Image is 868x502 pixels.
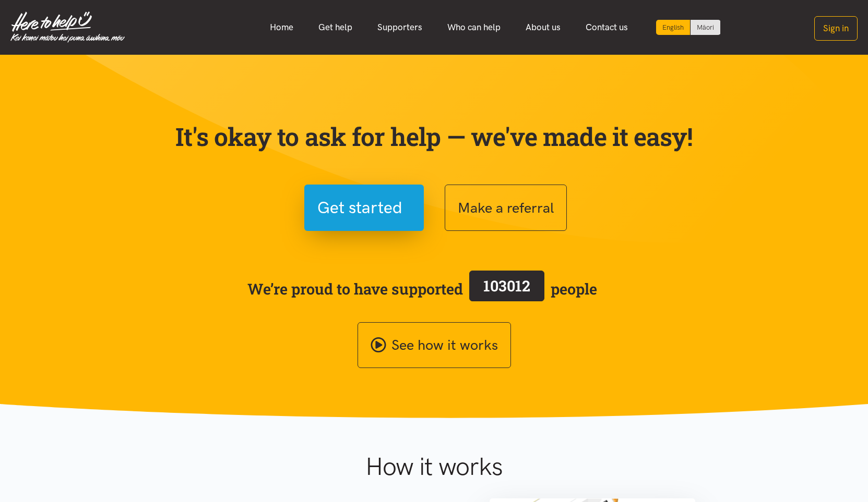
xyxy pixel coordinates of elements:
[304,185,424,231] button: Get started
[573,16,640,39] a: Contact us
[656,20,691,35] div: Current language
[264,451,604,482] h1: How it works
[10,11,125,43] img: Home
[435,16,513,39] a: Who can help
[463,268,551,309] a: 103012
[247,268,597,309] span: We’re proud to have supported people
[483,276,530,296] span: 103012
[656,20,721,35] div: Language toggle
[173,121,695,152] p: It's okay to ask for help — we've made it easy!
[445,185,567,231] button: Make a referral
[306,16,365,39] a: Get help
[691,20,720,35] a: Switch to Te Reo Māori
[513,16,573,39] a: About us
[358,322,511,369] a: See how it works
[365,16,435,39] a: Supporters
[317,194,402,221] span: Get started
[814,16,858,41] button: Sign in
[257,16,306,39] a: Home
